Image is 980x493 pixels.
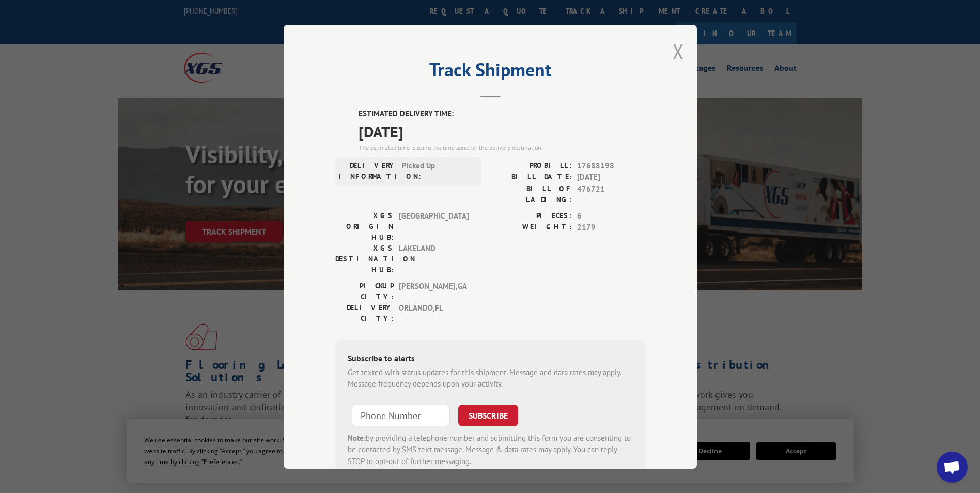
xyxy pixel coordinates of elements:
div: by providing a telephone number and submitting this form you are consenting to be contacted by SM... [348,432,633,467]
label: PROBILL: [490,160,572,172]
label: XGS DESTINATION HUB: [335,242,394,275]
span: ORLANDO , FL [399,302,469,323]
span: [GEOGRAPHIC_DATA] [399,210,469,242]
span: LAKELAND [399,242,469,275]
label: PICKUP CITY: [335,280,394,302]
label: ESTIMATED DELIVERY TIME: [359,108,645,120]
span: Picked Up [402,160,472,181]
input: Phone Number [352,404,450,426]
span: 476721 [577,183,645,205]
label: WEIGHT: [490,222,572,234]
label: XGS ORIGIN HUB: [335,210,394,242]
span: [DATE] [577,172,645,183]
label: BILL OF LADING: [490,183,572,205]
label: DELIVERY INFORMATION: [338,160,397,181]
span: [PERSON_NAME] , GA [399,280,469,302]
label: BILL DATE: [490,172,572,183]
span: 17688198 [577,160,645,172]
div: Open chat [937,452,968,483]
button: SUBSCRIBE [458,404,518,426]
span: [DATE] [359,119,645,143]
span: 2179 [577,222,645,234]
button: Close modal [673,38,684,65]
h2: Track Shipment [335,63,645,82]
div: Subscribe to alerts [348,351,633,366]
label: DELIVERY CITY: [335,302,394,323]
strong: Note: [348,433,366,442]
div: The estimated time is using the time zone for the delivery destination. [359,143,645,152]
span: 6 [577,210,645,222]
div: Get texted with status updates for this shipment. Message and data rates may apply. Message frequ... [348,366,633,390]
label: PIECES: [490,210,572,222]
